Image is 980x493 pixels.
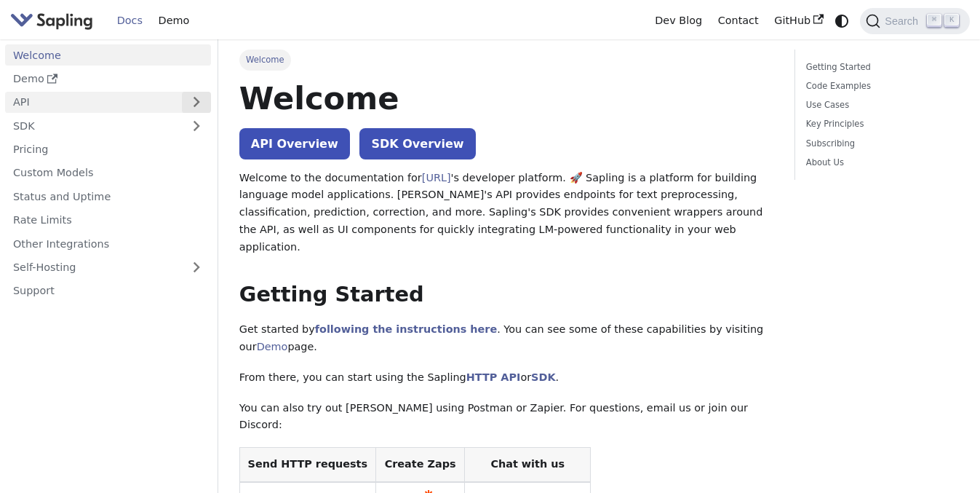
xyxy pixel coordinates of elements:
[422,172,451,184] a: [URL]
[239,50,774,70] nav: Breadcrumbs
[5,115,182,136] a: SDK
[239,128,350,159] a: API Overview
[239,79,774,118] h1: Welcome
[239,282,774,308] h2: Getting Started
[927,14,941,27] kbd: ⌘
[359,128,475,159] a: SDK Overview
[766,9,831,32] a: GitHub
[466,371,521,383] a: HTTP API
[5,280,211,301] a: Support
[239,448,375,482] th: Send HTTP requests
[182,115,211,136] button: Expand sidebar category 'SDK'
[880,15,927,27] span: Search
[257,341,288,352] a: Demo
[151,9,197,32] a: Demo
[239,369,774,387] p: From there, you can start using the Sapling or .
[5,68,211,90] a: Demo
[806,60,954,74] a: Getting Started
[710,9,767,32] a: Contact
[5,92,182,113] a: API
[465,448,591,482] th: Chat with us
[5,186,211,207] a: Status and Uptime
[239,321,774,356] p: Get started by . You can see some of these capabilities by visiting our page.
[10,10,93,31] img: Sapling.ai
[5,139,211,160] a: Pricing
[10,10,98,31] a: Sapling.ai
[315,323,497,335] a: following the instructions here
[832,10,853,31] button: Switch between dark and light mode (currently system mode)
[5,162,211,184] a: Custom Models
[806,79,954,93] a: Code Examples
[182,92,211,113] button: Expand sidebar category 'API'
[375,448,465,482] th: Create Zaps
[806,98,954,112] a: Use Cases
[531,371,555,383] a: SDK
[239,170,774,256] p: Welcome to the documentation for 's developer platform. 🚀 Sapling is a platform for building lang...
[5,44,211,66] a: Welcome
[806,137,954,151] a: Subscribing
[5,257,211,278] a: Self-Hosting
[5,233,211,254] a: Other Integrations
[806,117,954,131] a: Key Principles
[860,8,969,34] button: Search (Command+K)
[239,400,774,435] p: You can also try out [PERSON_NAME] using Postman or Zapier. For questions, email us or join our D...
[944,14,959,27] kbd: K
[239,50,291,70] span: Welcome
[5,210,211,231] a: Rate Limits
[647,9,709,32] a: Dev Blog
[806,156,954,170] a: About Us
[109,9,151,32] a: Docs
